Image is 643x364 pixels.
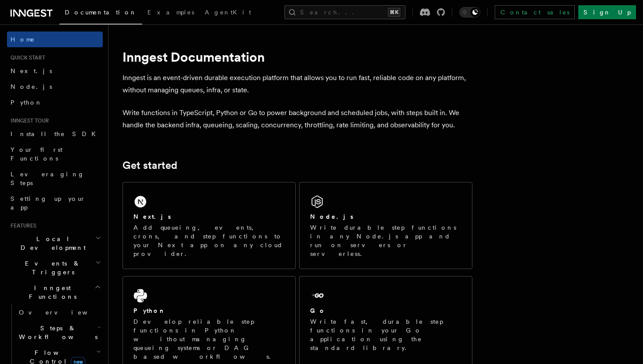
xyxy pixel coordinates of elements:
span: Leveraging Steps [10,171,84,186]
span: Examples [147,9,194,16]
a: Setting up your app [7,191,103,215]
a: Overview [15,304,103,320]
button: Inngest Functions [7,280,103,304]
h2: Node.js [310,212,353,221]
button: Local Development [7,231,103,255]
span: Node.js [10,83,52,90]
a: Install the SDK [7,126,103,142]
span: Quick start [7,54,45,61]
a: Get started [122,159,177,171]
a: Your first Functions [7,142,103,166]
p: Add queueing, events, crons, and step functions to your Next app on any cloud provider. [133,223,285,258]
button: Steps & Workflows [15,320,103,345]
span: Next.js [10,67,52,74]
span: Python [10,99,42,106]
p: Write functions in TypeScript, Python or Go to power background and scheduled jobs, with steps bu... [122,107,472,131]
p: Write durable step functions in any Node.js app and run on servers or serverless. [310,223,461,258]
a: Contact sales [495,5,575,19]
a: Node.js [7,79,103,94]
a: Documentation [59,3,142,24]
a: Examples [142,3,199,24]
span: AgentKit [205,9,251,16]
p: Develop reliable step functions in Python without managing queueing systems or DAG based workflows. [133,317,285,361]
a: Home [7,31,103,47]
kbd: ⌘K [388,8,400,17]
span: Local Development [7,234,95,252]
span: Overview [19,309,109,316]
a: AgentKit [199,3,256,24]
h1: Inngest Documentation [122,49,472,65]
p: Inngest is an event-driven durable execution platform that allows you to run fast, reliable code ... [122,72,472,96]
button: Events & Triggers [7,255,103,280]
span: Your first Functions [10,146,63,162]
h2: Next.js [133,212,171,221]
button: Search...⌘K [284,5,405,19]
span: Documentation [65,9,137,16]
span: Features [7,222,36,229]
span: Install the SDK [10,130,101,137]
button: Toggle dark mode [459,7,480,17]
a: Leveraging Steps [7,166,103,191]
span: Inngest tour [7,117,49,124]
span: Home [10,35,35,44]
a: Node.jsWrite durable step functions in any Node.js app and run on servers or serverless. [299,182,472,269]
span: Setting up your app [10,195,86,211]
a: Next.jsAdd queueing, events, crons, and step functions to your Next app on any cloud provider. [122,182,296,269]
a: Python [7,94,103,110]
span: Inngest Functions [7,283,94,301]
a: Sign Up [578,5,636,19]
span: Events & Triggers [7,259,95,276]
h2: Python [133,306,166,315]
p: Write fast, durable step functions in your Go application using the standard library. [310,317,461,352]
a: Next.js [7,63,103,79]
span: Steps & Workflows [15,324,98,341]
h2: Go [310,306,326,315]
